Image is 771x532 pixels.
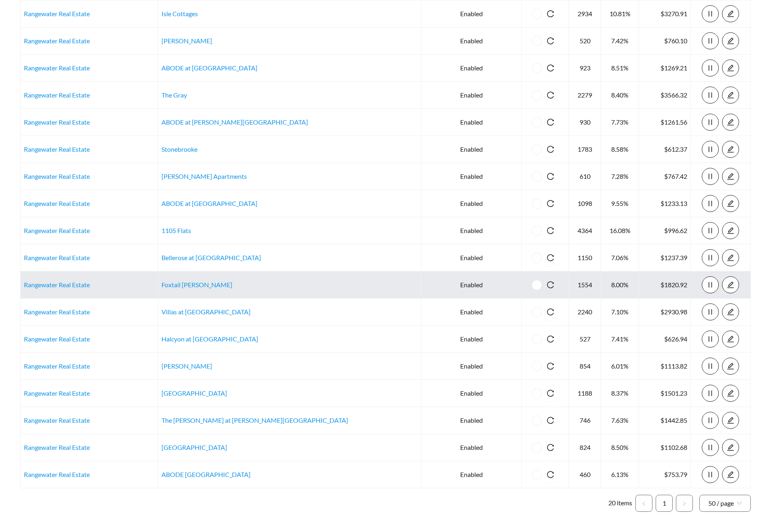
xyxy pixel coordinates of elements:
[702,417,718,424] span: pause
[702,141,719,158] button: pause
[542,59,559,76] button: reload
[702,5,719,22] button: pause
[722,173,739,180] span: edit
[161,172,247,180] a: [PERSON_NAME] Apartments
[421,326,522,353] td: Enabled
[702,59,719,76] button: pause
[542,466,559,483] button: reload
[421,271,522,299] td: Enabled
[702,227,718,234] span: pause
[702,32,719,49] button: pause
[722,200,739,207] span: edit
[542,471,559,478] span: reload
[639,109,691,136] td: $1261.56
[639,0,691,28] td: $3270.91
[421,407,522,434] td: Enabled
[639,55,691,82] td: $1269.21
[421,190,522,217] td: Enabled
[639,244,691,271] td: $1237.39
[722,417,739,424] span: edit
[161,118,308,126] a: ABODE at [PERSON_NAME][GEOGRAPHIC_DATA]
[601,271,639,299] td: 8.00%
[24,443,90,451] a: Rangewater Real Estate
[702,358,719,375] button: pause
[702,466,719,483] button: pause
[542,5,559,22] button: reload
[722,362,739,370] a: edit
[542,417,559,424] span: reload
[601,163,639,190] td: 7.28%
[722,64,739,72] a: edit
[421,353,522,380] td: Enabled
[542,362,559,370] span: reload
[639,380,691,407] td: $1501.23
[542,358,559,375] button: reload
[722,249,739,266] button: edit
[722,335,739,343] a: edit
[722,466,739,483] button: edit
[702,281,718,288] span: pause
[24,145,90,153] a: Rangewater Real Estate
[542,146,559,153] span: reload
[542,276,559,293] button: reload
[722,114,739,131] button: edit
[702,119,718,126] span: pause
[722,118,739,126] a: edit
[161,389,227,397] a: [GEOGRAPHIC_DATA]
[542,168,559,185] button: reload
[601,0,639,28] td: 10.81%
[161,416,348,424] a: The [PERSON_NAME] at [PERSON_NAME][GEOGRAPHIC_DATA]
[421,217,522,244] td: Enabled
[24,254,90,261] a: Rangewater Real Estate
[24,227,90,234] a: Rangewater Real Estate
[702,444,718,451] span: pause
[542,222,559,239] button: reload
[722,308,739,316] span: edit
[608,495,632,512] li: 20 items
[722,32,739,49] button: edit
[722,10,739,17] span: edit
[682,501,687,506] span: right
[702,64,718,72] span: pause
[639,407,691,434] td: $1442.85
[722,91,739,99] span: edit
[722,37,739,45] span: edit
[702,91,718,99] span: pause
[702,168,719,185] button: pause
[601,136,639,163] td: 8.58%
[702,114,719,131] button: pause
[161,64,257,72] a: ABODE at [GEOGRAPHIC_DATA]
[722,172,739,180] a: edit
[722,308,739,316] a: edit
[569,109,601,136] td: 930
[702,200,718,207] span: pause
[421,163,522,190] td: Enabled
[702,439,719,456] button: pause
[542,439,559,456] button: reload
[421,0,522,28] td: Enabled
[421,434,522,461] td: Enabled
[542,87,559,104] button: reload
[601,82,639,109] td: 8.40%
[702,173,718,180] span: pause
[601,217,639,244] td: 16.08%
[639,163,691,190] td: $767.42
[722,389,739,397] a: edit
[24,91,90,99] a: Rangewater Real Estate
[569,0,601,28] td: 2934
[161,281,232,288] a: Foxtail [PERSON_NAME]
[722,416,739,424] a: edit
[635,495,652,512] li: Previous Page
[161,443,227,451] a: [GEOGRAPHIC_DATA]
[24,172,90,180] a: Rangewater Real Estate
[722,199,739,207] a: edit
[24,362,90,370] a: Rangewater Real Estate
[542,249,559,266] button: reload
[601,28,639,55] td: 7.42%
[601,326,639,353] td: 7.41%
[702,335,718,343] span: pause
[702,249,719,266] button: pause
[601,407,639,434] td: 7.63%
[161,10,198,17] a: Isle Cottages
[542,385,559,402] button: reload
